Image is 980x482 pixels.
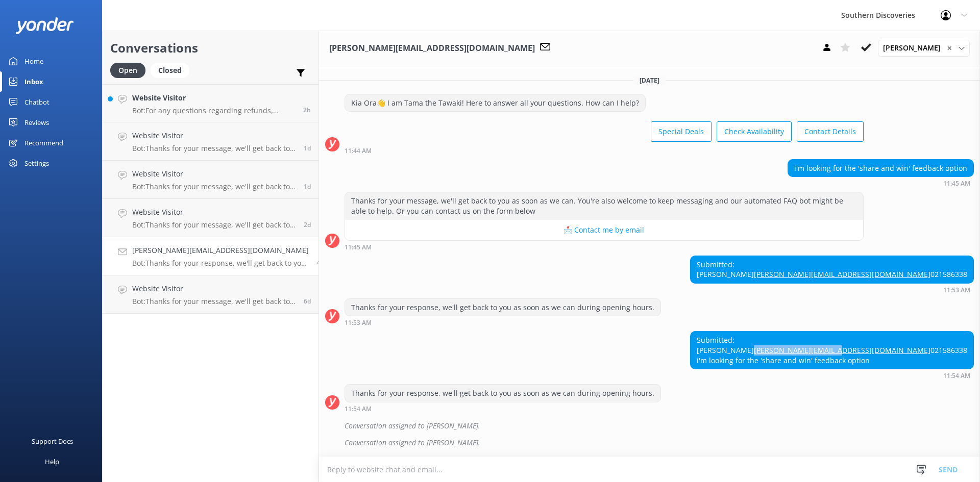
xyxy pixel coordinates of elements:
[878,40,970,56] div: Assign User
[304,297,311,306] span: Aug 20 2025 11:53pm (UTC +12:00) Pacific/Auckland
[132,92,296,104] h4: Website Visitor
[132,144,296,153] p: Bot: Thanks for your message, we'll get back to you as soon as we can. You're also welcome to kee...
[103,122,318,161] a: Website VisitorBot:Thanks for your message, we'll get back to you as soon as we can. You're also ...
[690,372,974,379] div: Aug 23 2025 11:54am (UTC +12:00) Pacific/Auckland
[132,297,296,306] p: Bot: Thanks for your message, we'll get back to you as soon as we can. You're also welcome to kee...
[883,42,947,54] span: [PERSON_NAME]
[24,92,50,112] div: Chatbot
[345,94,645,112] div: Kia Ora👋 I am Tama the Tawaki! Here to answer all your questions. How can I help?
[345,385,660,402] div: Thanks for your response, we'll get back to you as soon as we can during opening hours.
[345,192,863,219] div: Thanks for your message, we'll get back to you as soon as we can. You're also welcome to keep mes...
[132,207,296,218] h4: Website Visitor
[345,244,372,250] strong: 11:45 AM
[691,332,973,369] div: Submitted: [PERSON_NAME] 021586338 i'm looking for the 'share and win' feedback option
[103,237,318,275] a: [PERSON_NAME][EMAIL_ADDRESS][DOMAIN_NAME]Bot:Thanks for your response, we'll get back to you as s...
[690,286,974,293] div: Aug 23 2025 11:53am (UTC +12:00) Pacific/Auckland
[24,153,49,173] div: Settings
[151,64,194,75] a: Closed
[132,130,296,141] h4: Website Visitor
[132,283,296,294] h4: Website Visitor
[132,168,296,180] h4: Website Visitor
[943,373,970,379] strong: 11:54 AM
[45,451,59,472] div: Help
[304,182,311,191] span: Aug 26 2025 12:42am (UTC +12:00) Pacific/Auckland
[633,76,666,85] span: [DATE]
[103,161,318,199] a: Website VisitorBot:Thanks for your message, we'll get back to you as soon as we can. You're also ...
[325,417,974,435] div: 2025-08-23T01:08:14.859
[151,63,189,78] div: Closed
[345,147,864,154] div: Aug 23 2025 11:44am (UTC +12:00) Pacific/Auckland
[132,259,309,268] p: Bot: Thanks for your response, we'll get back to you as soon as we can during opening hours.
[345,299,660,316] div: Thanks for your response, we'll get back to you as soon as we can during opening hours.
[943,181,970,187] strong: 11:45 AM
[132,106,296,115] p: Bot: For any questions regarding refunds, please contact us directly: Southern Discoveries team b...
[345,405,661,412] div: Aug 23 2025 11:54am (UTC +12:00) Pacific/Auckland
[947,43,952,53] span: ✕
[24,51,43,71] div: Home
[132,245,309,256] h4: [PERSON_NAME][EMAIL_ADDRESS][DOMAIN_NAME]
[24,71,43,92] div: Inbox
[651,121,712,142] button: Special Deals
[788,160,973,177] div: i'm looking for the 'share and win' feedback option
[304,144,311,153] span: Aug 26 2025 03:45am (UTC +12:00) Pacific/Auckland
[103,84,318,122] a: Website VisitorBot:For any questions regarding refunds, please contact us directly: Southern Disc...
[24,133,63,153] div: Recommend
[797,121,864,142] button: Contact Details
[110,64,151,75] a: Open
[345,417,974,435] div: Conversation assigned to [PERSON_NAME].
[110,38,311,58] h2: Conversations
[691,256,973,283] div: Submitted: [PERSON_NAME] 021586338
[303,106,311,114] span: Aug 27 2025 10:32am (UTC +12:00) Pacific/Auckland
[15,17,74,34] img: yonder-white-logo.png
[345,434,974,451] div: Conversation assigned to [PERSON_NAME].
[345,220,863,240] button: 📩 Contact me by email
[304,220,311,229] span: Aug 24 2025 09:13pm (UTC +12:00) Pacific/Auckland
[788,180,974,187] div: Aug 23 2025 11:45am (UTC +12:00) Pacific/Auckland
[943,287,970,293] strong: 11:53 AM
[329,42,535,55] h3: [PERSON_NAME][EMAIL_ADDRESS][DOMAIN_NAME]
[754,269,930,279] a: [PERSON_NAME][EMAIL_ADDRESS][DOMAIN_NAME]
[316,259,324,267] span: Aug 23 2025 11:54am (UTC +12:00) Pacific/Auckland
[345,148,372,154] strong: 11:44 AM
[103,275,318,314] a: Website VisitorBot:Thanks for your message, we'll get back to you as soon as we can. You're also ...
[345,319,661,326] div: Aug 23 2025 11:53am (UTC +12:00) Pacific/Auckland
[24,112,49,133] div: Reviews
[103,199,318,237] a: Website VisitorBot:Thanks for your message, we'll get back to you as soon as we can. You're also ...
[325,434,974,451] div: 2025-08-23T01:08:27.566
[717,121,792,142] button: Check Availability
[345,320,372,326] strong: 11:53 AM
[32,431,73,451] div: Support Docs
[754,345,930,355] a: [PERSON_NAME][EMAIL_ADDRESS][DOMAIN_NAME]
[110,63,145,78] div: Open
[132,220,296,230] p: Bot: Thanks for your message, we'll get back to you as soon as we can. You're also welcome to kee...
[345,406,372,412] strong: 11:54 AM
[132,182,296,191] p: Bot: Thanks for your message, we'll get back to you as soon as we can. You're also welcome to kee...
[345,243,864,250] div: Aug 23 2025 11:45am (UTC +12:00) Pacific/Auckland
